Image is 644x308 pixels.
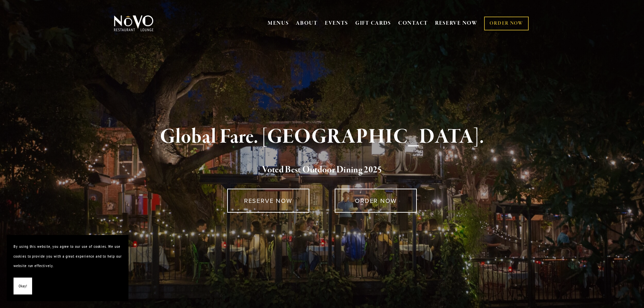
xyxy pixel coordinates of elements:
[398,17,428,30] a: CONTACT
[19,281,27,291] span: Okay!
[355,17,391,30] a: GIFT CARDS
[125,163,519,177] h2: 5
[14,278,32,295] button: Okay!
[160,124,484,150] strong: Global Fare. [GEOGRAPHIC_DATA].
[7,235,128,301] section: Cookie banner
[335,189,417,213] a: ORDER NOW
[227,189,309,213] a: RESERVE NOW
[113,15,155,32] img: Novo Restaurant &amp; Lounge
[262,164,377,177] a: Voted Best Outdoor Dining 202
[14,242,122,271] p: By using this website, you agree to our use of cookies. We use cookies to provide you with a grea...
[296,20,318,27] a: ABOUT
[268,20,289,27] a: MENUS
[484,17,528,30] a: ORDER NOW
[325,20,348,27] a: EVENTS
[435,17,478,30] a: RESERVE NOW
